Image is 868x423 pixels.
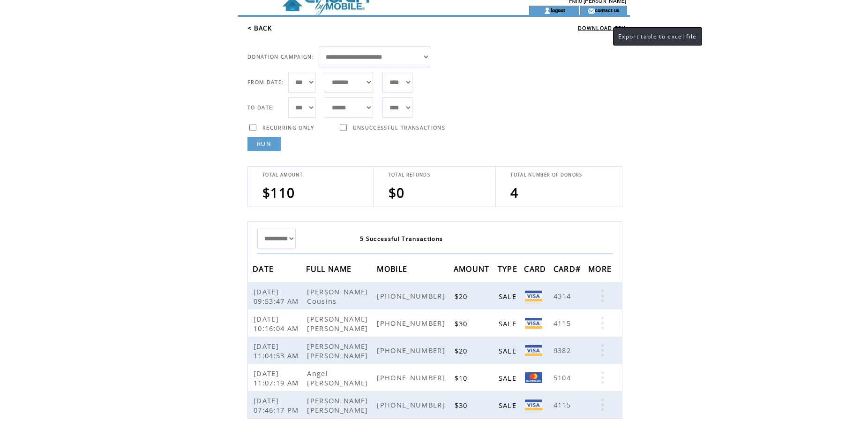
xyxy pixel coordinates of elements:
span: CARD# [554,261,584,279]
a: RUN [247,137,281,151]
img: Visa [525,400,542,410]
span: [PERSON_NAME] [PERSON_NAME] [307,396,370,415]
a: TYPE [498,266,520,271]
span: [PERSON_NAME] [PERSON_NAME] [307,314,370,333]
span: SALE [499,319,519,328]
a: logout [551,7,565,13]
span: TOTAL AMOUNT [262,172,303,178]
span: [PERSON_NAME] Cousins [307,287,368,306]
span: Export table to excel file [618,32,697,40]
span: SALE [499,373,519,383]
span: SALE [499,346,519,355]
span: DATE [253,261,276,279]
a: < BACK [247,24,272,32]
span: TYPE [498,261,520,279]
span: Angel [PERSON_NAME] [307,369,370,387]
span: FULL NAME [306,261,354,279]
span: [DATE] 11:04:53 AM [254,341,301,360]
span: MORE [588,261,614,279]
span: RECURRING ONLY [262,124,314,131]
span: [DATE] 11:07:19 AM [254,369,301,387]
span: UNSUCCESSFUL TRANSACTIONS [353,124,445,131]
span: $20 [455,292,470,301]
span: SALE [499,400,519,410]
span: TO DATE: [247,104,275,111]
span: $0 [389,184,405,201]
span: [PHONE_NUMBER] [377,346,448,355]
span: [PHONE_NUMBER] [377,400,448,409]
span: TOTAL NUMBER OF DONORS [510,172,582,178]
span: 4314 [554,291,573,300]
span: CARD [524,261,548,279]
img: VISA [525,291,542,301]
span: MOBILE [377,261,410,279]
span: [DATE] 10:16:04 AM [254,314,301,333]
span: $110 [262,184,295,201]
span: SALE [499,292,519,301]
span: 5 Successful Transactions [360,235,443,243]
span: TOTAL REFUNDS [389,172,430,178]
a: AMOUNT [454,266,492,271]
span: FROM DATE: [247,79,284,85]
span: 4 [510,184,518,201]
span: $20 [455,346,470,355]
span: 4115 [554,400,573,409]
span: [PERSON_NAME] [PERSON_NAME] [307,341,370,360]
a: DOWNLOAD CSV [578,25,625,31]
img: contact_us_icon.gif [588,7,595,15]
span: 4115 [554,318,573,328]
span: 5104 [554,373,573,382]
img: Mastercard [525,372,542,383]
span: $10 [455,373,470,383]
a: CARD [524,266,548,271]
img: account_icon.gif [544,7,551,15]
a: FULL NAME [306,266,354,271]
img: Visa [525,318,542,329]
span: [PHONE_NUMBER] [377,291,448,300]
a: CARD# [554,266,584,271]
span: 9382 [554,346,573,355]
span: $30 [455,400,470,410]
span: AMOUNT [454,261,492,279]
span: [PHONE_NUMBER] [377,373,448,382]
a: MOBILE [377,266,410,271]
img: VISA [525,345,542,356]
span: DONATION CAMPAIGN: [247,54,314,60]
a: DATE [253,266,276,271]
span: [PHONE_NUMBER] [377,318,448,328]
span: $30 [455,319,470,328]
a: contact us [595,7,620,13]
span: [DATE] 07:46:17 PM [254,396,301,415]
span: [DATE] 09:53:47 AM [254,287,301,306]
